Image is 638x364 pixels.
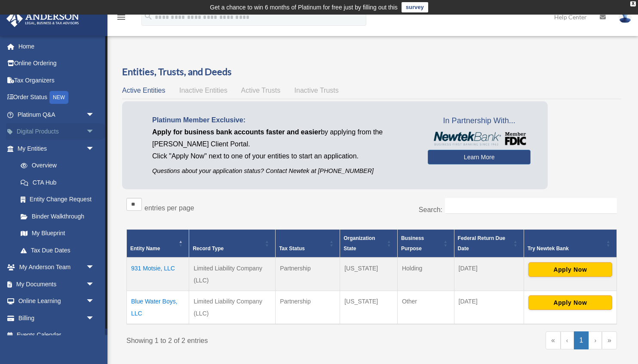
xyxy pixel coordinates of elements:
[152,150,415,162] p: Click "Apply Now" next to one of your entities to start an application.
[528,262,612,277] button: Apply Now
[419,206,442,213] label: Search:
[6,89,107,106] a: Order StatusNEW
[432,132,526,146] img: NewtekBankLogoSM.png
[12,191,103,208] a: Entity Change Request
[152,128,321,136] span: Apply for business bank accounts faster and easier
[6,309,107,327] a: Billingarrow_drop_down
[189,291,276,325] td: Limited Liability Company (LLC)
[116,12,126,22] i: menu
[49,91,68,104] div: NEW
[6,38,107,55] a: Home
[397,258,454,291] td: Holding
[454,230,524,258] th: Federal Return Due Date: Activate to sort
[86,293,103,310] span: arrow_drop_down
[179,87,227,94] span: Inactive Entities
[122,65,621,79] h3: Entities, Trusts, and Deeds
[127,258,189,291] td: 931 Motsie, LLC
[86,140,103,158] span: arrow_drop_down
[12,157,99,174] a: Overview
[276,258,340,291] td: Partnership
[86,106,103,124] span: arrow_drop_down
[12,242,103,259] a: Tax Due Dates
[6,72,107,89] a: Tax Organizers
[86,309,103,327] span: arrow_drop_down
[344,235,375,252] span: Organization State
[458,235,506,252] span: Federal Return Due Date
[428,150,531,164] a: Learn More
[294,87,339,94] span: Inactive Trusts
[340,230,398,258] th: Organization State: Activate to sort
[428,114,531,128] span: In Partnership With...
[454,258,524,291] td: [DATE]
[524,230,617,258] th: Try Newtek Bank : Activate to sort
[6,259,107,276] a: My Anderson Teamarrow_drop_down
[4,10,82,27] img: Anderson Advisors Platinum Portal
[116,15,126,22] a: menu
[6,55,107,72] a: Online Ordering
[12,208,103,225] a: Binder Walkthrough
[340,258,398,291] td: [US_STATE]
[397,230,454,258] th: Business Purpose: Activate to sort
[189,258,276,291] td: Limited Liability Company (LLC)
[402,2,428,12] a: survey
[12,225,103,242] a: My Blueprint
[6,106,107,123] a: Platinum Q&Aarrow_drop_down
[193,246,224,252] span: Record Type
[340,291,398,325] td: [US_STATE]
[144,12,153,21] i: search
[127,291,189,325] td: Blue Water Boys, LLC
[130,246,160,252] span: Entity Name
[189,230,276,258] th: Record Type: Activate to sort
[6,327,107,344] a: Events Calendar
[528,295,612,310] button: Apply Now
[12,174,103,191] a: CTA Hub
[152,114,415,126] p: Platinum Member Exclusive:
[86,123,103,141] span: arrow_drop_down
[6,276,107,293] a: My Documentsarrow_drop_down
[241,87,281,94] span: Active Trusts
[152,126,415,150] p: by applying from the [PERSON_NAME] Client Portal.
[86,259,103,276] span: arrow_drop_down
[546,331,561,349] a: First
[630,1,636,6] div: close
[397,291,454,325] td: Other
[127,230,189,258] th: Entity Name: Activate to invert sorting
[152,166,415,176] p: Questions about your application status? Contact Newtek at [PHONE_NUMBER]
[210,2,398,12] div: Get a chance to win 6 months of Platinum for free just by filling out this
[276,230,340,258] th: Tax Status: Activate to sort
[6,140,103,157] a: My Entitiesarrow_drop_down
[279,246,305,252] span: Tax Status
[401,235,424,252] span: Business Purpose
[86,276,103,293] span: arrow_drop_down
[6,123,107,140] a: Digital Productsarrow_drop_down
[144,204,194,212] label: entries per page
[276,291,340,325] td: Partnership
[122,87,165,94] span: Active Entities
[619,11,632,23] img: User Pic
[454,291,524,325] td: [DATE]
[6,293,107,310] a: Online Learningarrow_drop_down
[126,331,365,347] div: Showing 1 to 2 of 2 entries
[528,243,604,254] div: Try Newtek Bank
